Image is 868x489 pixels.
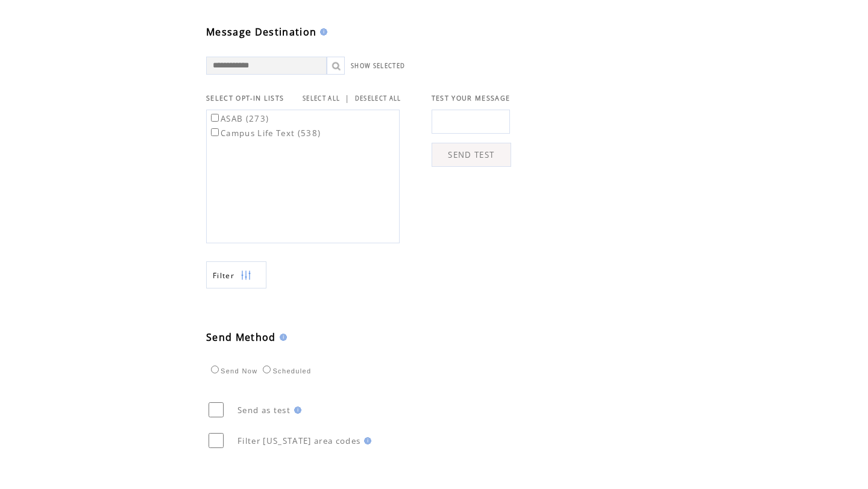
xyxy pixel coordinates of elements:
img: help.gif [360,437,371,444]
a: SEND TEST [432,143,511,167]
input: Campus Life Text (538) [211,128,219,136]
span: | [345,93,350,104]
span: SELECT OPT-IN LISTS [206,94,284,102]
input: Send Now [211,366,219,373]
img: filters.png [241,262,251,289]
a: SELECT ALL [303,95,340,102]
span: Send Method [206,331,276,344]
a: DESELECT ALL [355,95,401,102]
label: Send Now [208,367,257,375]
label: ASAB (273) [209,113,269,124]
input: Scheduled [263,366,271,373]
img: help.gif [291,406,301,414]
a: SHOW SELECTED [351,62,405,70]
span: Filter [US_STATE] area codes [237,435,360,446]
span: Message Destination [206,25,316,39]
span: Show filters [213,270,234,281]
span: TEST YOUR MESSAGE [432,94,511,102]
img: help.gif [316,28,327,36]
label: Campus Life Text (538) [209,128,321,139]
label: Scheduled [260,367,311,375]
a: Filter [206,261,266,288]
input: ASAB (273) [211,114,219,122]
span: Send as test [237,405,291,416]
img: help.gif [276,334,287,341]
